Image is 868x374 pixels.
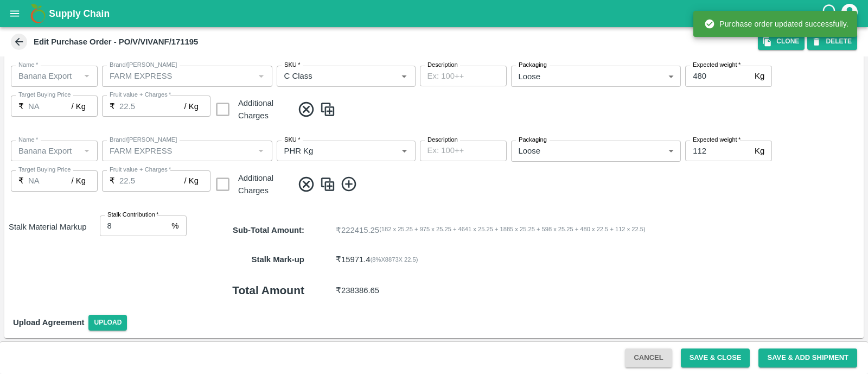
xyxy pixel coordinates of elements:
[693,136,741,144] label: Expected weight
[519,61,547,69] label: Packaging
[18,91,71,99] label: Target Buying Price
[758,348,857,367] button: Save & Add Shipment
[233,226,304,234] strong: Sub-Total Amount :
[284,61,300,69] label: SKU
[519,71,540,83] p: Loose
[379,224,646,236] span: ( 182 x 25.25 + 975 x 25.25 + 4641 x 25.25 + 1885 x 25.25 + 598 x 25.25 + 480 x 22.5 + 112 x 22.5 )
[107,211,158,219] label: Stalk Contribution
[110,166,171,174] label: Fruit value + Charges
[171,220,178,232] p: %
[427,61,458,69] label: Description
[320,175,336,193] img: CloneIcon
[110,136,177,144] label: Brand/[PERSON_NAME]
[755,70,764,82] p: Kg
[28,170,72,191] input: 0.0
[72,100,86,112] p: / Kg
[110,175,115,187] p: ₹
[238,97,291,122] div: Additional Charges
[72,175,86,187] p: / Kg
[215,96,291,123] div: Additional Charges
[320,100,336,118] img: CloneIcon
[238,172,291,196] div: Additional Charges
[821,4,840,23] div: customer-support
[28,96,72,116] input: 0.0
[371,255,418,264] div: ( 8 %X 8873 X 22.5 )
[685,141,750,161] input: 0.0
[336,253,371,265] p: ₹ 15971.4
[49,8,110,19] b: Supply Chain
[18,175,24,187] p: ₹
[280,69,380,83] input: SKU
[184,175,199,187] p: / Kg
[519,145,540,157] p: Loose
[119,96,184,116] input: 0.0
[34,37,198,46] b: Edit Purchase Order - PO/V/VIVANF/171195
[693,61,741,69] label: Expected weight
[100,215,168,236] input: 0.0
[807,34,857,49] button: DELETE
[49,6,821,21] a: Supply Chain
[27,3,49,24] img: logo
[755,145,764,157] p: Kg
[105,69,251,83] input: Create Brand/Marka
[18,100,24,112] p: ₹
[18,136,38,144] label: Name
[2,1,27,26] button: open drawer
[704,14,848,34] div: Purchase order updated successfully.
[110,61,177,69] label: Brand/[PERSON_NAME]
[184,100,199,112] p: / Kg
[427,136,458,144] label: Description
[105,144,251,158] input: Create Brand/Marka
[397,69,411,83] button: Open
[13,318,84,327] strong: Upload Agreement
[18,61,38,69] label: Name
[14,69,76,83] input: Name
[14,144,76,158] input: Name
[519,136,547,144] label: Packaging
[685,66,750,86] input: 0.0
[88,315,127,331] span: Upload
[336,284,379,296] p: ₹ 238386.65
[397,144,411,158] button: Open
[110,100,115,112] p: ₹
[4,215,91,307] h6: Stalk Material Markup
[681,348,750,367] button: Save & Close
[280,144,380,158] input: SKU
[110,91,171,99] label: Fruit value + Charges
[215,170,291,198] div: Additional Charges
[252,255,304,264] b: Stalk Mark-up
[625,348,672,367] button: Cancel
[840,2,859,25] div: account of current user
[232,284,304,296] b: Total Amount
[336,224,379,236] p: ₹ 222415.25
[758,34,805,49] button: Clone
[18,166,71,174] label: Target Buying Price
[284,136,300,144] label: SKU
[119,170,184,191] input: 0.0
